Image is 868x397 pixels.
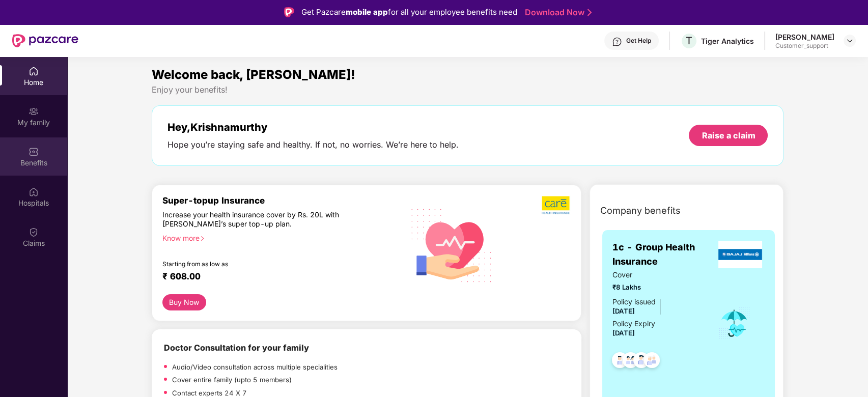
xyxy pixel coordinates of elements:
div: Hey, Krishnamurthy [167,121,459,133]
div: Enjoy your benefits! [152,84,784,95]
div: Starting from as low as [162,260,357,267]
img: pngtree-physiotherapy-physiotherapist-rehab-disability-stretching-png-image_6063262.png [400,362,471,375]
span: [DATE] [612,329,635,337]
img: svg+xml;base64,PHN2ZyBpZD0iSGVscC0zMngzMiIgeG1sbnM9Imh0dHA6Ly93d3cudzMub3JnLzIwMDAvc3ZnIiB3aWR0aD... [612,37,622,47]
span: Company benefits [600,204,681,218]
img: svg+xml;base64,PHN2ZyBpZD0iRHJvcGRvd24tMzJ4MzIiIHhtbG5zPSJodHRwOi8vd3d3LnczLm9yZy8yMDAwL3N2ZyIgd2... [846,37,854,45]
div: Tiger Analytics [701,36,754,46]
img: svg+xml;base64,PHN2ZyBpZD0iSG9zcGl0YWxzIiB4bWxucz0iaHR0cDovL3d3dy53My5vcmcvMjAwMC9zdmciIHdpZHRoPS... [29,187,39,197]
img: physica%20-%20Edited.png [501,342,563,355]
div: Hope you’re staying safe and healthy. If not, no worries. We’re here to help. [167,139,459,150]
p: Cover entire family (upto 5 members) [172,375,292,385]
a: Download Now [525,7,589,18]
span: Cover [612,269,704,280]
img: b5dec4f62d2307b9de63beb79f102df3.png [542,195,571,215]
div: Increase your health insurance cover by Rs. 20L with [PERSON_NAME]’s super top-up plan. [162,210,357,229]
span: right [200,236,205,241]
button: Buy Now [162,294,207,310]
div: Policy issued [612,296,656,307]
span: T [686,35,692,47]
img: svg+xml;base64,PHN2ZyB4bWxucz0iaHR0cDovL3d3dy53My5vcmcvMjAwMC9zdmciIHhtbG5zOnhsaW5rPSJodHRwOi8vd3... [403,195,500,294]
img: svg+xml;base64,PHN2ZyBpZD0iQmVuZWZpdHMiIHhtbG5zPSJodHRwOi8vd3d3LnczLm9yZy8yMDAwL3N2ZyIgd2lkdGg9Ij... [29,147,39,157]
span: Welcome back, [PERSON_NAME]! [152,67,355,82]
div: ₹ 608.00 [162,271,390,283]
img: svg+xml;base64,PHN2ZyB4bWxucz0iaHR0cDovL3d3dy53My5vcmcvMjAwMC9zdmciIHdpZHRoPSI0OC45NDMiIGhlaWdodD... [607,349,632,374]
div: Policy Expiry [612,318,655,329]
img: svg+xml;base64,PHN2ZyB4bWxucz0iaHR0cDovL3d3dy53My5vcmcvMjAwMC9zdmciIHdpZHRoPSI0OC45NDMiIGhlaWdodD... [629,349,654,374]
div: Get Pazcare for all your employee benefits need [301,6,517,18]
div: Super-topup Insurance [162,195,401,206]
img: icon [718,306,751,340]
div: Raise a claim [702,130,755,141]
span: [DATE] [612,307,635,315]
img: svg+xml;base64,PHN2ZyBpZD0iQ2xhaW0iIHhtbG5zPSJodHRwOi8vd3d3LnczLm9yZy8yMDAwL3N2ZyIgd2lkdGg9IjIwIi... [29,227,39,237]
div: Customer_support [775,42,834,50]
img: svg+xml;base64,PHN2ZyBpZD0iSG9tZSIgeG1sbnM9Imh0dHA6Ly93d3cudzMub3JnLzIwMDAvc3ZnIiB3aWR0aD0iMjAiIG... [29,66,39,76]
span: ₹8 Lakhs [612,282,704,293]
img: svg+xml;base64,PHN2ZyB4bWxucz0iaHR0cDovL3d3dy53My5vcmcvMjAwMC9zdmciIHdpZHRoPSI0OC45NDMiIGhlaWdodD... [639,349,664,374]
div: [PERSON_NAME] [775,32,834,42]
span: 1c - Group Health Insurance [612,240,715,269]
img: svg+xml;base64,PHN2ZyB3aWR0aD0iMjAiIGhlaWdodD0iMjAiIHZpZXdCb3g9IjAgMCAyMCAyMCIgZmlsbD0ibm9uZSIgeG... [29,106,39,117]
div: Know more [162,234,395,241]
img: Logo [284,7,294,17]
div: Get Help [626,37,651,45]
img: Stroke [587,7,592,18]
strong: mobile app [346,7,388,17]
img: New Pazcare Logo [12,34,78,47]
img: insurerLogo [718,241,762,268]
b: Doctor Consultation for your family [164,343,309,353]
img: svg+xml;base64,PHN2ZyB4bWxucz0iaHR0cDovL3d3dy53My5vcmcvMjAwMC9zdmciIHdpZHRoPSI0OC45MTUiIGhlaWdodD... [618,349,643,374]
p: Audio/Video consultation across multiple specialities [172,362,338,373]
